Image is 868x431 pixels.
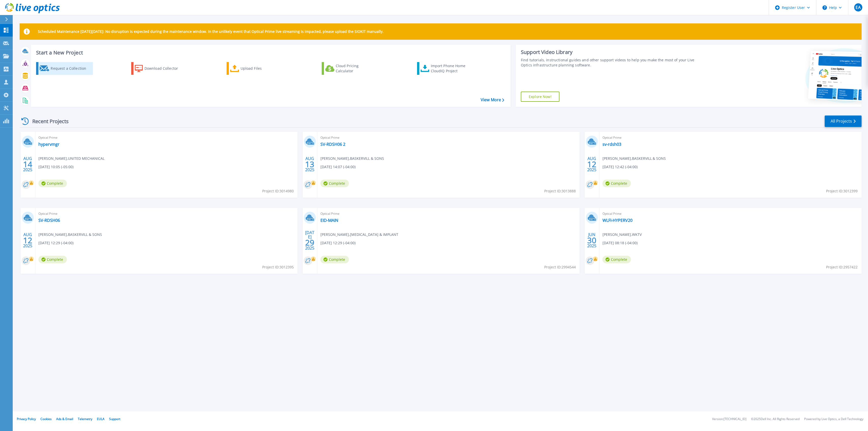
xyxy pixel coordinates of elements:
a: EULA [97,417,105,421]
a: WLFI-HYPERV20 [602,218,632,223]
span: [PERSON_NAME] , [MEDICAL_DATA] & IMPLANT [320,232,398,237]
span: [DATE] 12:42 (-04:00) [602,164,638,170]
h3: Start a New Project [36,50,504,55]
span: Project ID: 2994544 [544,264,576,270]
span: Optical Prime [602,135,859,140]
span: [DATE] 10:05 (-05:00) [38,164,73,170]
a: SV-RDSH06 [38,218,60,223]
span: [PERSON_NAME] , BASKERVILL & SONS [38,232,102,237]
a: Support [109,417,120,421]
span: 29 [305,240,314,245]
span: [PERSON_NAME] , BASKERVILL & SONS [602,156,666,161]
div: Cloud Pricing Calculator [336,63,376,74]
div: [DATE] 2025 [305,231,315,250]
a: Telemetry [78,417,92,421]
div: Recent Projects [20,115,76,127]
div: Support Video Library [521,49,701,55]
span: [PERSON_NAME] , UNITED MECHANICAL [38,156,105,161]
span: 30 [587,238,596,242]
a: EID-MAIN [320,218,338,223]
a: Cloud Pricing Calculator [322,62,378,75]
a: Cookies [40,417,52,421]
div: Download Collector [144,63,185,74]
span: Project ID: 3013888 [544,188,576,194]
span: Project ID: 3012395 [262,264,294,270]
span: Complete [602,180,631,187]
p: Scheduled Maintenance [DATE][DATE]: No disruption is expected during the maintenance window. In t... [38,30,384,34]
span: Complete [38,180,67,187]
span: Project ID: 3012399 [826,188,858,194]
div: JUN 2025 [587,231,597,250]
span: 14 [23,162,32,166]
div: AUG 2025 [587,155,597,174]
a: Upload Files [227,62,283,75]
div: AUG 2025 [23,231,33,250]
span: 13 [305,162,314,166]
li: Version: [TECHNICAL_ID] [712,418,746,421]
span: [PERSON_NAME] , WKTV [602,232,642,237]
li: Powered by Live Optics, a Dell Technology [804,418,863,421]
span: Complete [38,256,67,263]
div: AUG 2025 [305,155,315,174]
span: [DATE] 08:18 (-04:00) [602,240,638,246]
a: SV-RDSH06 2 [320,142,345,147]
a: hypervmgr [38,142,60,147]
a: Request a Collection [36,62,93,75]
span: Complete [320,256,349,263]
div: Request a Collection [51,63,91,74]
a: Download Collector [131,62,188,75]
span: [PERSON_NAME] , BASKERVILL & SONS [320,156,384,161]
div: AUG 2025 [23,155,33,174]
span: Optical Prime [320,135,577,140]
a: View More [481,97,504,102]
span: 12 [587,162,596,166]
span: Complete [602,256,631,263]
div: Import Phone Home CloudIQ Project [431,63,470,74]
div: Find tutorials, instructional guides and other support videos to help you make the most of your L... [521,58,701,68]
a: sv-rdsh03 [602,142,621,147]
span: Optical Prime [38,211,295,217]
span: [DATE] 12:29 (-04:00) [320,240,356,246]
span: EA [856,5,861,9]
span: [DATE] 14:07 (-04:00) [320,164,356,170]
span: 12 [23,238,32,242]
span: Project ID: 2957422 [826,264,858,270]
a: All Projects [825,116,862,127]
li: © 2025 Dell Inc. All Rights Reserved [751,418,800,421]
span: Optical Prime [602,211,859,217]
a: Privacy Policy [17,417,36,421]
span: Optical Prime [320,211,577,217]
a: Explore Now! [521,92,560,102]
div: Upload Files [241,63,281,74]
span: Project ID: 3014980 [262,188,294,194]
span: [DATE] 12:29 (-04:00) [38,240,73,246]
a: Ads & Email [56,417,73,421]
span: Complete [320,180,349,187]
span: Optical Prime [38,135,295,140]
